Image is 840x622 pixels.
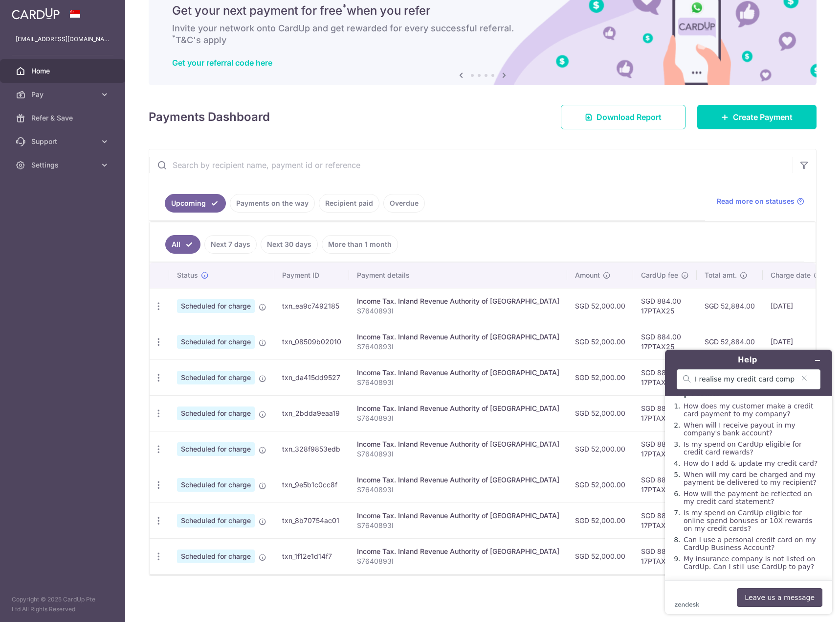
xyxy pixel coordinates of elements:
[697,105,817,129] a: Create Payment
[357,413,559,423] p: S7640893I
[633,288,697,324] td: SGD 884.00 17PTAX25
[204,235,257,254] a: Next 7 days
[383,194,425,213] a: Overdue
[177,514,255,527] span: Scheduled for charge
[16,34,110,44] p: [EMAIL_ADDRESS][DOMAIN_NAME]
[165,194,226,213] a: Upcoming
[230,194,315,213] a: Payments on the way
[633,324,697,359] td: SGD 884.00 17PTAX25
[319,194,379,213] a: Recipient paid
[357,521,559,530] p: S7640893I
[149,149,793,181] input: Search by recipient name, payment id or reference
[633,467,697,502] td: SGD 884.00 17PTAX25
[172,58,272,68] a: Get your referral code here
[12,8,60,20] img: CardUp
[274,467,349,502] td: txn_9e5b1c0cc8f
[274,263,349,288] th: Payment ID
[633,395,697,431] td: SGD 884.00 17PTAX25
[172,23,793,46] h6: Invite your network onto CardUp and get rewarded for every successful referral. T&C's apply
[357,439,559,449] div: Income Tax. Inland Revenue Authority of [GEOGRAPHIC_DATA]
[567,538,633,574] td: SGD 52,000.00
[172,3,793,19] h5: Get your next payment for free when you refer
[657,342,840,622] iframe: Find more information here
[567,502,633,538] td: SGD 52,000.00
[31,90,96,99] span: Pay
[641,270,678,280] span: CardUp fee
[567,324,633,359] td: SGD 52,000.00
[322,235,398,254] a: More than 1 month
[357,404,559,413] div: Income Tax. Inland Revenue Authority of [GEOGRAPHIC_DATA]
[763,288,829,324] td: [DATE]
[177,442,255,456] span: Scheduled for charge
[274,359,349,395] td: txn_da415dd9527
[22,7,42,16] span: Help
[567,431,633,467] td: SGD 52,000.00
[633,538,697,574] td: SGD 884.00 17PTAX25
[597,111,662,123] span: Download Report
[274,395,349,431] td: txn_2bdda9eaa19
[357,556,559,566] p: S7640893I
[357,449,559,459] p: S7640893I
[575,270,600,280] span: Amount
[274,538,349,574] td: txn_1f12e1d14f7
[561,105,685,129] a: Download Report
[567,395,633,431] td: SGD 52,000.00
[274,288,349,324] td: txn_ea9c7492185
[357,378,559,387] p: S7640893I
[567,288,633,324] td: SGD 52,000.00
[357,485,559,495] p: S7640893I
[349,263,567,288] th: Payment details
[567,467,633,502] td: SGD 52,000.00
[177,478,255,492] span: Scheduled for charge
[771,270,811,280] span: Charge date
[567,359,633,395] td: SGD 52,000.00
[177,550,255,563] span: Scheduled for charge
[31,137,96,146] span: Support
[31,113,96,123] span: Refer & Save
[274,502,349,538] td: txn_8b70754ac01
[357,342,559,352] p: S7640893I
[717,196,795,206] span: Read more on statuses
[697,324,763,359] td: SGD 52,884.00
[177,270,198,280] span: Status
[357,475,559,485] div: Income Tax. Inland Revenue Authority of [GEOGRAPHIC_DATA]
[177,335,255,349] span: Scheduled for charge
[697,288,763,324] td: SGD 52,884.00
[31,66,96,76] span: Home
[717,196,804,206] a: Read more on statuses
[705,270,737,280] span: Total amt.
[177,299,255,313] span: Scheduled for charge
[274,431,349,467] td: txn_328f9853edb
[274,324,349,359] td: txn_08509b02010
[31,160,96,170] span: Settings
[763,324,829,359] td: [DATE]
[357,547,559,556] div: Income Tax. Inland Revenue Authority of [GEOGRAPHIC_DATA]
[357,332,559,342] div: Income Tax. Inland Revenue Authority of [GEOGRAPHIC_DATA]
[165,235,200,254] a: All
[177,371,255,384] span: Scheduled for charge
[357,511,559,521] div: Income Tax. Inland Revenue Authority of [GEOGRAPHIC_DATA]
[261,235,318,254] a: Next 30 days
[357,296,559,306] div: Income Tax. Inland Revenue Authority of [GEOGRAPHIC_DATA]
[733,111,793,123] span: Create Payment
[633,359,697,395] td: SGD 884.00 17PTAX25
[357,306,559,316] p: S7640893I
[633,431,697,467] td: SGD 884.00 17PTAX25
[633,502,697,538] td: SGD 884.00 17PTAX25
[357,368,559,378] div: Income Tax. Inland Revenue Authority of [GEOGRAPHIC_DATA]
